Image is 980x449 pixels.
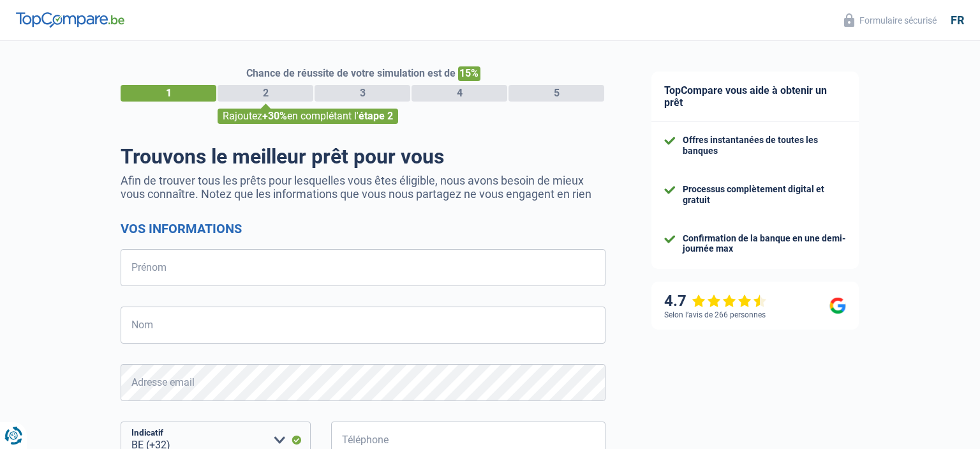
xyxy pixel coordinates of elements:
button: Formulaire sécurisé [836,10,944,31]
span: +30% [262,110,287,122]
span: 15% [458,66,480,81]
div: Offres instantanées de toutes les banques [683,135,846,156]
div: TopCompare vous aide à obtenir un prêt [651,72,859,122]
div: 2 [218,85,313,102]
div: Confirmation de la banque en une demi-journée max [683,233,846,255]
img: TopCompare Logo [16,12,124,27]
h1: Trouvons le meilleur prêt pour vous [121,144,605,169]
div: 1 [121,85,216,102]
div: Rajoutez en complétant l' [218,109,398,124]
p: Afin de trouver tous les prêts pour lesquelles vous êtes éligible, nous avons besoin de mieux vou... [121,174,605,201]
div: 4.7 [664,292,767,310]
div: 3 [315,85,410,102]
div: Processus complètement digital et gratuit [683,184,846,206]
div: fr [951,13,964,27]
div: 4 [412,85,507,102]
span: étape 2 [359,110,393,122]
div: 5 [509,85,604,102]
h2: Vos informations [121,221,605,236]
span: Chance de réussite de votre simulation est de [246,67,456,79]
div: Selon l’avis de 266 personnes [664,310,766,319]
